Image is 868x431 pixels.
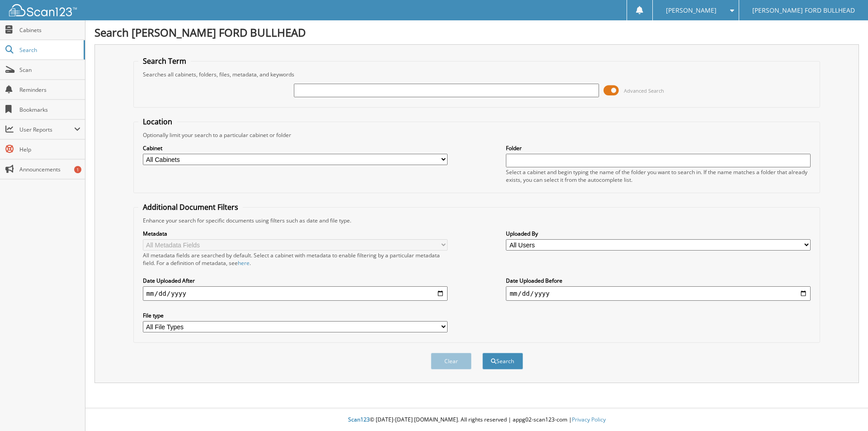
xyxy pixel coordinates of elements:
[823,388,868,431] iframe: Chat Widget
[19,26,80,34] span: Cabinets
[19,166,80,173] span: Announcements
[138,202,243,212] legend: Additional Document Filters
[506,277,811,284] label: Date Uploaded Before
[19,106,80,114] span: Bookmarks
[19,46,79,54] span: Search
[431,353,472,369] button: Clear
[143,286,448,301] input: start
[138,117,177,127] legend: Location
[348,416,370,423] span: Scan123
[138,217,816,224] div: Enhance your search for specific documents using filters such as date and file type.
[19,126,74,133] span: User Reports
[19,66,80,74] span: Scan
[506,168,811,184] div: Select a cabinet and begin typing the name of the folder you want to search in. If the name match...
[94,25,859,40] h1: Search [PERSON_NAME] FORD BULLHEAD
[752,8,855,13] span: [PERSON_NAME] FORD BULLHEAD
[138,56,191,66] legend: Search Term
[74,166,81,173] div: 1
[138,71,816,78] div: Searches all cabinets, folders, files, metadata, and keywords
[238,259,250,267] a: here
[482,353,523,369] button: Search
[19,86,80,94] span: Reminders
[666,8,717,13] span: [PERSON_NAME]
[143,277,448,284] label: Date Uploaded After
[624,87,664,94] span: Advanced Search
[143,312,448,319] label: File type
[143,230,448,237] label: Metadata
[138,131,816,139] div: Optionally limit your search to a particular cabinet or folder
[506,230,811,237] label: Uploaded By
[572,416,606,423] a: Privacy Policy
[506,144,811,152] label: Folder
[19,146,80,153] span: Help
[9,4,77,16] img: scan123-logo-white.svg
[85,409,868,431] div: © [DATE]-[DATE] [DOMAIN_NAME]. All rights reserved | appg02-scan123-com |
[506,286,811,301] input: end
[143,144,448,152] label: Cabinet
[143,251,448,267] div: All metadata fields are searched by default. Select a cabinet with metadata to enable filtering b...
